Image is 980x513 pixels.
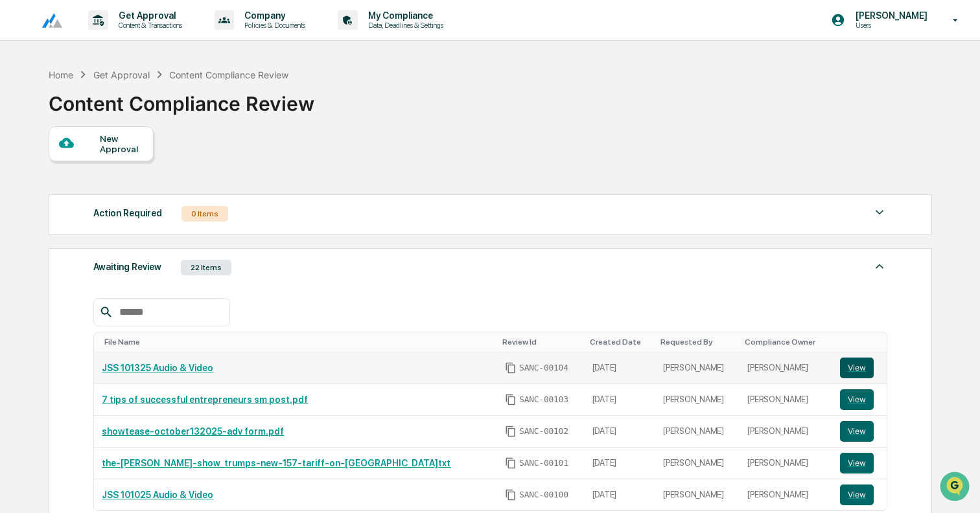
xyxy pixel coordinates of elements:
[31,12,62,28] img: logo
[840,358,874,378] button: View
[102,394,308,405] a: 7 tips of successful entrepreneurs sm post.pdf
[840,421,874,442] button: View
[872,205,887,220] img: caret
[26,188,82,201] span: Data Lookup
[519,394,568,405] span: SANC-00103
[519,363,568,373] span: SANC-00104
[102,458,450,468] a: the-[PERSON_NAME]-show_trumps-new-157-tariff-on-[GEOGRAPHIC_DATA]txt
[740,479,832,510] td: [PERSON_NAME]
[13,189,23,199] div: 🔎
[107,163,161,176] span: Attestations
[104,337,492,347] div: Toggle SortBy
[44,112,164,122] div: We're available if you need us!
[939,470,974,505] iframe: Open customer support
[655,448,740,479] td: [PERSON_NAME]
[840,421,879,442] a: View
[220,103,236,119] button: Start new chat
[840,484,879,505] a: View
[358,21,450,30] p: Data, Deadlines & Settings
[505,457,517,469] span: Copy Id
[100,133,143,154] div: New Approval
[843,337,881,347] div: Toggle SortBy
[26,163,84,176] span: Preclearance
[8,158,89,181] a: 🖐️Preclearance
[13,27,236,48] p: How can we help?
[94,165,104,175] div: 🗄️
[505,489,517,501] span: Copy Id
[13,99,36,122] img: 1746055101610-c473b297-6a78-478c-a979-82029cc54cd1
[840,389,879,410] a: View
[660,337,734,347] div: Toggle SortBy
[91,219,157,229] a: Powered byPylon
[585,416,656,448] td: [DATE]
[181,206,228,222] div: 0 Items
[519,490,568,500] span: SANC-00100
[234,21,312,30] p: Policies & Documents
[44,99,213,112] div: Start new chat
[590,337,651,347] div: Toggle SortBy
[234,10,312,21] p: Company
[655,479,740,510] td: [PERSON_NAME]
[740,384,832,416] td: [PERSON_NAME]
[519,458,568,468] span: SANC-00101
[840,484,874,505] button: View
[108,10,189,21] p: Get Approval
[840,453,879,473] a: View
[655,416,740,448] td: [PERSON_NAME]
[505,394,517,405] span: Copy Id
[585,479,656,510] td: [DATE]
[585,384,656,416] td: [DATE]
[740,352,832,384] td: [PERSON_NAME]
[585,352,656,384] td: [DATE]
[8,183,87,206] a: 🔎Data Lookup
[840,389,874,410] button: View
[49,82,314,115] div: Content Compliance Review
[505,362,517,374] span: Copy Id
[840,453,874,473] button: View
[102,363,213,373] a: JSS 101325 Audio & Video
[169,69,288,80] div: Content Compliance Review
[108,21,189,30] p: Content & Transactions
[358,10,450,21] p: My Compliance
[585,448,656,479] td: [DATE]
[93,258,161,275] div: Awaiting Review
[129,220,157,229] span: Pylon
[740,448,832,479] td: [PERSON_NAME]
[745,337,827,347] div: Toggle SortBy
[181,260,231,275] div: 22 Items
[502,337,579,347] div: Toggle SortBy
[89,158,166,181] a: 🗄️Attestations
[102,426,284,437] a: showtease-october132025-adv form.pdf
[655,384,740,416] td: [PERSON_NAME]
[740,416,832,448] td: [PERSON_NAME]
[102,490,213,500] a: JSS 101025 Audio & Video
[872,258,887,274] img: caret
[93,69,150,80] div: Get Approval
[505,426,517,437] span: Copy Id
[845,10,934,21] p: [PERSON_NAME]
[845,21,934,30] p: Users
[49,69,73,80] div: Home
[93,205,162,222] div: Action Required
[13,165,23,175] div: 🖐️
[519,426,568,437] span: SANC-00102
[840,358,879,378] a: View
[655,352,740,384] td: [PERSON_NAME]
